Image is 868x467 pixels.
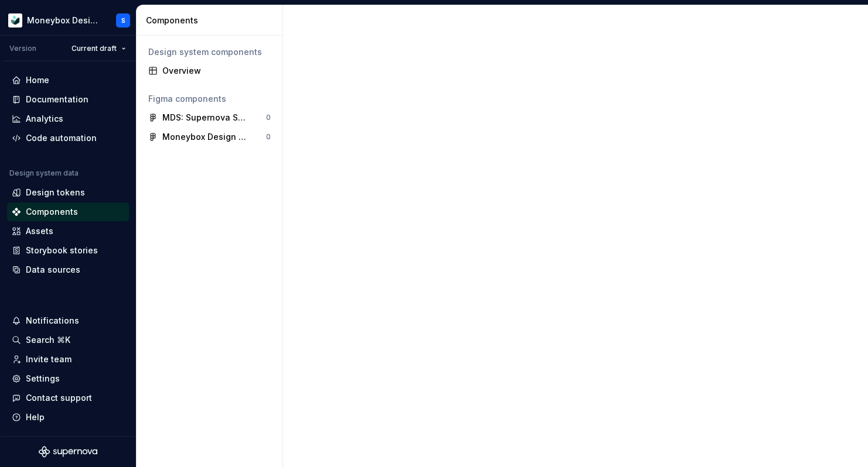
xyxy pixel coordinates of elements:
button: Moneybox Design SystemS [2,8,134,33]
a: Components [7,202,129,221]
div: 0 [266,113,271,122]
button: Contact support [7,389,129,407]
div: Overview [162,65,271,77]
a: Analytics [7,109,129,128]
div: MDS: Supernova Sync [162,112,250,123]
a: Storybook stories [7,241,129,260]
div: Design system data [9,169,79,178]
div: Components [146,15,278,26]
div: S [121,16,125,25]
a: Overview [144,61,275,80]
div: Analytics [26,113,63,125]
div: Design tokens [26,187,85,198]
a: Moneybox Design System0 [144,128,275,146]
svg: Supernova Logo [39,446,97,458]
div: Figma components [148,93,271,105]
div: Contact support [26,392,92,404]
div: Components [26,206,78,218]
div: Code automation [26,132,97,144]
button: Current draft [66,40,131,57]
a: Home [7,71,129,90]
div: 0 [266,132,271,142]
a: Code automation [7,129,129,147]
img: 9de6ca4a-8ec4-4eed-b9a2-3d312393a40a.png [8,13,22,28]
div: Help [26,411,45,423]
div: Home [26,74,49,86]
div: Moneybox Design System [27,15,102,26]
span: Current draft [72,44,117,53]
a: Settings [7,369,129,388]
div: Search ⌘K [26,334,70,346]
div: Data sources [26,264,80,276]
a: Invite team [7,350,129,369]
a: MDS: Supernova Sync0 [144,108,275,127]
div: Moneybox Design System [162,131,250,143]
a: Data sources [7,260,129,279]
a: Documentation [7,90,129,109]
div: Invite team [26,353,72,365]
a: Design tokens [7,183,129,202]
div: Assets [26,225,53,237]
div: Design system components [148,46,271,58]
div: Storybook stories [26,245,98,256]
div: Settings [26,373,60,384]
div: Version [9,44,36,53]
div: Notifications [26,315,79,327]
div: Documentation [26,94,88,105]
button: Search ⌘K [7,331,129,349]
button: Help [7,408,129,427]
button: Notifications [7,311,129,330]
a: Assets [7,222,129,241]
